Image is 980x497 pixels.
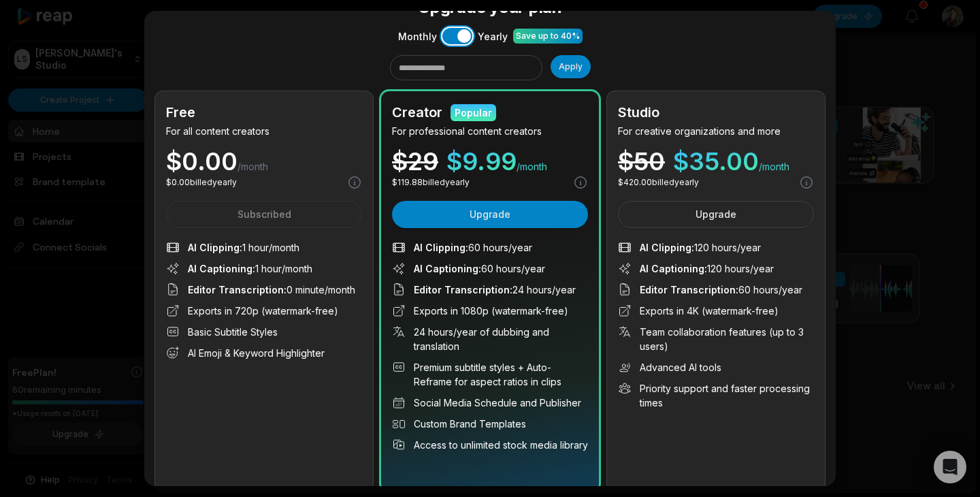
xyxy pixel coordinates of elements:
div: $ 50 [618,149,665,174]
li: Exports in 4K (watermark-free) [618,304,814,318]
span: Editor Transcription : [414,284,512,295]
span: $ 9.99 [446,149,517,174]
span: 60 hours/year [414,261,545,276]
div: Popular [455,106,492,120]
li: AI Emoji & Keyword Highlighter [166,346,362,360]
li: Advanced AI tools [618,360,814,374]
span: AI Clipping : [414,242,468,253]
li: Priority support and faster processing times [618,381,814,410]
li: Premium subtitle styles + Auto-Reframe for aspect ratios in clips [392,360,588,389]
span: 120 hours/year [640,261,774,276]
h2: Free [166,102,195,123]
span: Monthly [398,29,437,44]
span: 1 hour/month [188,240,299,255]
span: 1 hour/month [188,261,312,276]
span: AI Clipping : [640,242,694,253]
span: /month [759,160,789,174]
span: AI Captioning : [414,263,481,274]
button: Apply [551,55,591,78]
button: Upgrade [618,201,814,228]
button: Upgrade [392,201,588,228]
div: Save up to 40% [516,30,580,42]
p: $ 420.00 billed yearly [618,176,699,189]
span: 120 hours/year [640,240,761,255]
span: Yearly [478,29,508,44]
p: For all content creators [166,124,362,138]
span: $ 35.00 [673,149,759,174]
span: AI Clipping : [188,242,242,253]
span: 60 hours/year [640,283,802,297]
span: AI Captioning : [640,263,707,274]
span: Editor Transcription : [640,284,738,295]
li: Basic Subtitle Styles [166,325,362,339]
li: Exports in 720p (watermark-free) [166,304,362,318]
span: Editor Transcription : [188,284,287,295]
p: $ 0.00 billed yearly [166,176,237,189]
span: 0 minute/month [188,283,355,297]
li: Social Media Schedule and Publisher [392,396,588,410]
span: 24 hours/year [414,283,576,297]
p: For professional content creators [392,124,588,138]
p: $ 119.88 billed yearly [392,176,470,189]
li: Exports in 1080p (watermark-free) [392,304,588,318]
div: $ 29 [392,149,438,174]
h2: Creator [392,102,442,123]
h2: Studio [618,102,659,123]
li: Team collaboration features (up to 3 users) [618,325,814,353]
span: /month [238,160,268,174]
span: /month [517,160,547,174]
span: $ 0.00 [166,149,238,174]
li: Access to unlimited stock media library [392,438,588,452]
li: 24 hours/year of dubbing and translation [392,325,588,353]
span: 60 hours/year [414,240,532,255]
span: AI Captioning : [188,263,255,274]
p: For creative organizations and more [618,124,814,138]
li: Custom Brand Templates [392,417,588,431]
